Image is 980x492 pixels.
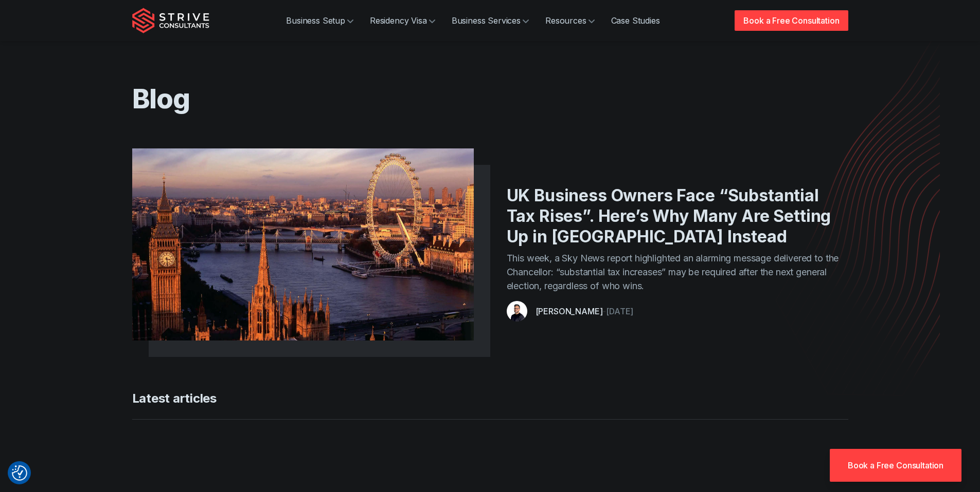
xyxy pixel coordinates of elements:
a: Business Services [443,10,537,31]
a: UK Business Owners Face “Substantial Tax Rises”. Here’s Why Many Are Setting Up in [GEOGRAPHIC_DA... [507,185,831,247]
span: - [602,306,606,316]
img: dubai company setup [132,148,474,340]
a: Business Setup [278,10,362,31]
a: Resources [537,10,603,31]
h1: Blog [132,82,791,116]
a: Book a Free Consultation [830,449,961,482]
button: Consent Preferences [12,465,27,481]
h4: Latest articles [132,390,848,420]
img: Revisit consent button [12,465,27,481]
a: [PERSON_NAME] [536,306,603,316]
time: [DATE] [606,306,633,316]
a: Residency Visa [362,10,443,31]
a: Book a Free Consultation [735,10,848,31]
a: dubai company setup [132,157,474,349]
img: Strive Consultants [132,8,209,33]
a: Case Studies [603,10,668,31]
img: Z_jCzuvxEdbNO49l_Untitleddesign-69-.png [507,301,527,321]
p: This week, a Sky News report highlighted an alarming message delivered to the Chancellor: “substa... [507,251,848,293]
